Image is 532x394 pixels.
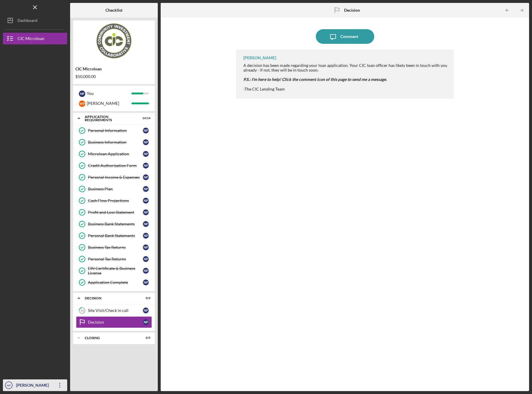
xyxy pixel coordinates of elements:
[88,163,143,168] div: Credit Authorization Form
[18,15,37,28] div: Dashboard
[88,210,143,215] div: Profit and Loss Statement
[76,277,152,288] a: Application CompleteNP
[80,309,84,313] tspan: 14
[7,384,11,387] text: NP
[3,15,67,26] button: Dashboard
[76,230,152,242] a: Personal Bank StatementsNP
[76,171,152,183] a: Personal Income & ExpensesNP
[105,8,122,13] b: Checklist
[79,100,85,107] div: W P
[76,316,152,328] a: DecisionNP
[143,174,149,180] div: N P
[76,265,152,277] a: EIN Certificate & Business LicenseNP
[76,136,152,148] a: Business InformationNP
[88,128,143,133] div: Personal Information
[88,245,143,250] div: Business Tax Returns
[85,115,136,122] div: APPLICATION REQUIREMENTS
[76,125,152,136] a: Personal InformationNP
[3,33,67,44] button: CIC Microloan
[76,195,152,206] a: Cash Flow ProjectionsNP
[88,187,143,191] div: Business Plan
[316,29,374,44] button: Comment
[3,379,67,391] button: NP[PERSON_NAME]
[143,280,149,285] div: N P
[87,88,131,98] div: You
[88,175,143,180] div: Personal Income & Expenses
[75,74,153,79] div: $50,000.00
[76,160,152,171] a: Credit Authorization FormNP
[88,308,143,313] div: Site Visit/Check in call
[143,151,149,157] div: N P
[143,139,149,145] div: N P
[76,206,152,218] a: Profit and Loss StatementNP
[88,266,143,275] div: EIN Certificate & Business License
[143,221,149,227] div: N P
[88,233,143,238] div: Personal Bank Statements
[140,296,150,300] div: 0 / 2
[88,320,143,324] div: Decision
[243,77,387,82] em: P.S.: I'm here to help! Click the comment icon of this page to send me a message.
[340,29,358,44] div: Comment
[85,296,136,300] div: Decision
[88,257,143,261] div: Personal Tax Returns
[243,87,448,91] div: -The CIC Lending Team
[76,183,152,195] a: Business PlanNP
[18,33,44,46] div: CIC Microloan
[76,305,152,316] a: 14Site Visit/Check in callNP
[143,308,149,313] div: N P
[344,8,360,13] b: Decision
[143,319,149,325] div: N P
[76,148,152,160] a: Microloan ApplicationNP
[143,198,149,204] div: N P
[79,91,85,97] div: N P
[143,244,149,250] div: N P
[87,98,131,108] div: [PERSON_NAME]
[85,336,136,340] div: CLOSING
[76,253,152,265] a: Personal Tax ReturnsNP
[88,152,143,156] div: Microloan Application
[76,218,152,230] a: Business Bank StatementsNP
[88,198,143,203] div: Cash Flow Projections
[88,222,143,226] div: Business Bank Statements
[76,242,152,253] a: Business Tax ReturnsNP
[143,128,149,133] div: N P
[15,379,53,393] div: [PERSON_NAME]
[88,280,143,285] div: Application Complete
[143,268,149,274] div: N P
[75,67,153,71] div: CIC Microloan
[143,209,149,215] div: N P
[243,55,276,60] div: [PERSON_NAME]
[143,233,149,239] div: N P
[143,256,149,262] div: N P
[143,163,149,169] div: N P
[140,336,150,340] div: 0 / 5
[243,63,448,72] div: A decision has been made regarding your loan application. Your CIC loan officer has likely been i...
[140,117,150,120] div: 14 / 14
[88,140,143,145] div: Business Information
[143,186,149,192] div: N P
[73,23,155,58] img: Product logo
